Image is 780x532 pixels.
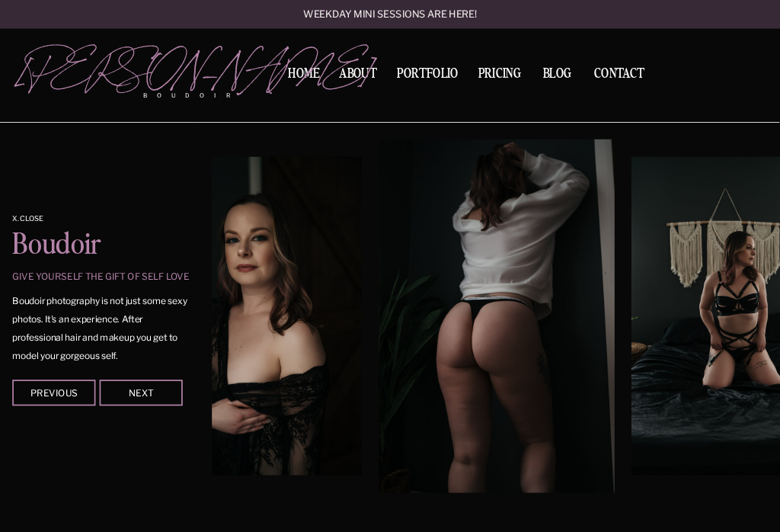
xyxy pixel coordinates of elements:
p: Boudoir [12,230,205,261]
img: A woman in a white shirt and black thong leans against a wall [379,139,614,493]
a: [PERSON_NAME] [18,46,251,85]
a: Pricing [475,68,525,85]
div: Previous [15,389,93,396]
a: BLOG [537,68,577,79]
a: Weekday mini sessions are here! [268,10,511,21]
a: Portfolio [392,68,462,85]
img: A woman lets her black lace lingerie cover up slip off her shoulder while standing in a studio [149,157,362,476]
a: x. Close [12,216,72,223]
p: Boudoir photography is not just some sexy photos. It's an experience. After professional hair and... [12,293,187,366]
a: About [336,68,380,85]
p: boudoir [143,91,251,100]
a: Contact [589,68,650,82]
div: Next [102,389,180,396]
p: give yourself the gift of self love [12,272,201,280]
